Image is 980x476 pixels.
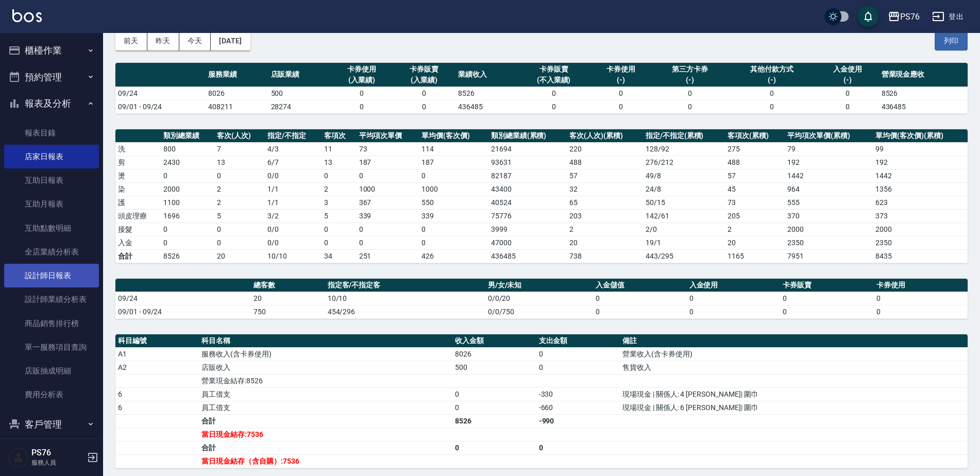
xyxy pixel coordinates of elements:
[643,142,725,156] td: 128 / 92
[652,100,728,113] td: 0
[620,334,968,348] th: 備註
[785,156,873,169] td: 192
[567,223,643,236] td: 2
[357,129,419,143] th: 平均項次單價
[251,292,325,305] td: 20
[730,64,814,75] div: 其他付款方式
[161,236,214,249] td: 0
[419,156,488,169] td: 187
[31,448,84,458] h5: PS76
[643,236,725,249] td: 19 / 1
[396,64,453,75] div: 卡券販賣
[115,196,161,209] td: 護
[8,447,29,468] img: Person
[536,401,620,414] td: -660
[725,196,785,209] td: 73
[199,414,452,428] td: 合計
[199,387,452,401] td: 員工借支
[265,223,322,236] td: 0 / 0
[485,279,593,292] th: 男/女/未知
[161,129,214,143] th: 類別總業績
[643,156,725,169] td: 276 / 212
[161,182,214,196] td: 2000
[725,156,785,169] td: 488
[357,249,419,263] td: 251
[593,279,687,292] th: 入金儲值
[518,100,589,113] td: 0
[488,223,567,236] td: 3999
[4,437,99,464] button: 商品管理
[115,223,161,236] td: 接髮
[322,169,356,182] td: 0
[620,361,968,374] td: 售貨收入
[819,64,876,75] div: 入金使用
[873,169,968,182] td: 1442
[643,249,725,263] td: 443/295
[873,142,968,156] td: 99
[214,236,265,249] td: 0
[161,196,214,209] td: 1100
[485,292,593,305] td: 0/0/20
[179,31,211,50] button: 今天
[31,458,84,467] p: 服務人員
[928,7,968,26] button: 登出
[265,169,322,182] td: 0 / 0
[161,169,214,182] td: 0
[214,156,265,169] td: 13
[520,64,587,75] div: 卡券販賣
[452,387,536,401] td: 0
[357,156,419,169] td: 187
[206,63,268,87] th: 服務業績
[265,196,322,209] td: 1 / 1
[567,129,643,143] th: 客次(人次)(累積)
[12,9,42,22] img: Logo
[419,129,488,143] th: 單均價(客次價)
[654,75,725,86] div: (-)
[589,87,652,100] td: 0
[725,249,785,263] td: 1165
[536,361,620,374] td: 0
[4,64,99,91] button: 預約管理
[873,182,968,196] td: 1356
[874,305,968,318] td: 0
[325,292,485,305] td: 10/10
[4,411,99,438] button: 客戶管理
[115,129,968,263] table: a dense table
[687,279,781,292] th: 入金使用
[199,334,452,348] th: 科目名稱
[265,129,322,143] th: 指定/不指定
[325,305,485,318] td: 454/296
[654,64,725,75] div: 第三方卡券
[935,31,968,50] button: 列印
[214,129,265,143] th: 客次(人次)
[265,236,322,249] td: 0 / 0
[488,142,567,156] td: 21694
[214,169,265,182] td: 0
[652,87,728,100] td: 0
[455,100,518,113] td: 436485
[488,249,567,263] td: 436485
[520,75,587,86] div: (不入業績)
[199,401,452,414] td: 員工借支
[211,31,250,50] button: [DATE]
[567,196,643,209] td: 65
[199,374,452,387] td: 營業現金結存:8526
[452,414,536,428] td: 8526
[873,249,968,263] td: 8435
[488,236,567,249] td: 47000
[620,347,968,361] td: 營業收入(含卡券使用)
[268,63,331,87] th: 店販業績
[4,287,99,311] a: 設計師業績分析表
[687,292,781,305] td: 0
[488,196,567,209] td: 40524
[268,100,331,113] td: 28274
[357,223,419,236] td: 0
[4,168,99,192] a: 互助日報表
[488,129,567,143] th: 類別總業績(累積)
[858,6,878,27] button: save
[393,100,455,113] td: 0
[199,361,452,374] td: 店販收入
[115,87,206,100] td: 09/24
[873,236,968,249] td: 2350
[251,305,325,318] td: 750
